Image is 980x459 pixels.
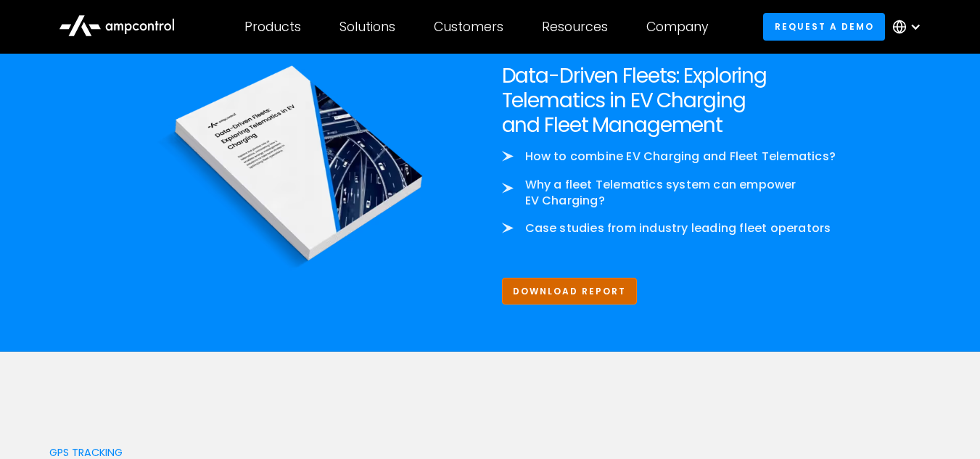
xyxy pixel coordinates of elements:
div: Solutions [339,19,395,35]
a: Download Report [502,278,638,305]
div: Products [244,19,301,35]
div: Resources [542,19,608,35]
div: Company [646,19,709,35]
div: Customers [434,19,503,35]
li: Case studies from industry leading fleet operators [502,220,873,236]
li: How to combine EV Charging and Fleet Telematics? [502,149,873,165]
h2: Data-Driven Fleets: Exploring Telematics in EV Charging and Fleet Management [502,64,873,137]
a: Request a demo [763,13,885,40]
li: Why a fleet Telematics system can empower EV Charging? [502,177,873,210]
